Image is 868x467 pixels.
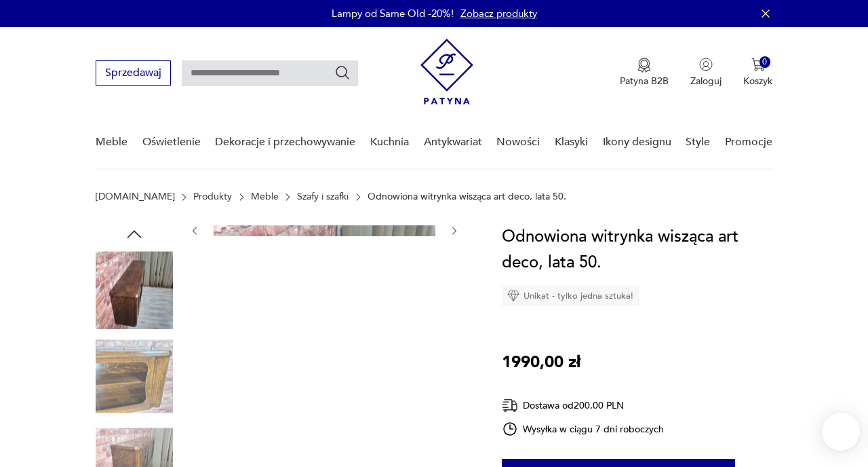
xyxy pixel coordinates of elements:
a: Meble [96,116,127,168]
img: Ikona dostawy [502,397,518,414]
a: [DOMAIN_NAME] [96,191,175,202]
iframe: Smartsupp widget button [822,413,860,451]
a: Klasyki [555,116,588,168]
img: Ikona koszyka [751,58,765,71]
h1: Odnowiona witrynka wisząca art deco, lata 50. [502,224,772,276]
img: Zdjęcie produktu Odnowiona witrynka wisząca art deco, lata 50. [214,225,435,447]
p: 1990,00 zł [502,350,580,375]
a: Ikony designu [603,116,671,168]
a: Oświetlenie [142,116,201,168]
a: Zobacz produkty [460,7,537,20]
a: Antykwariat [424,116,482,168]
div: Wysyłka w ciągu 7 dni roboczych [502,421,665,437]
img: Zdjęcie produktu Odnowiona witrynka wisząca art deco, lata 50. [96,338,173,415]
a: Meble [251,191,279,202]
div: Dostawa od 200,00 PLN [502,397,665,414]
img: Ikona medalu [637,58,651,73]
img: Patyna - sklep z meblami i dekoracjami vintage [420,39,473,105]
a: Produkty [193,191,232,202]
p: Koszyk [743,75,772,88]
a: Ikona medaluPatyna B2B [620,58,669,88]
a: Kuchnia [370,116,409,168]
a: Style [686,116,710,168]
img: Zdjęcie produktu Odnowiona witrynka wisząca art deco, lata 50. [96,251,173,329]
button: 0Koszyk [743,58,772,88]
button: Szukaj [334,64,351,81]
button: Patyna B2B [620,58,669,88]
div: Unikat - tylko jedna sztuka! [502,286,639,306]
button: Sprzedawaj [96,60,171,86]
p: Zaloguj [690,75,722,88]
div: 0 [759,56,771,68]
button: Zaloguj [690,58,722,88]
a: Nowości [496,116,540,168]
a: Dekoracje i przechowywanie [215,116,355,168]
a: Sprzedawaj [96,69,171,79]
a: Szafy i szafki [297,191,349,202]
p: Odnowiona witrynka wisząca art deco, lata 50. [368,191,566,202]
p: Patyna B2B [620,75,669,88]
p: Lampy od Same Old -20%! [332,7,454,20]
img: Ikona diamentu [507,290,519,302]
img: Ikonka użytkownika [699,58,713,71]
a: Promocje [725,116,772,168]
